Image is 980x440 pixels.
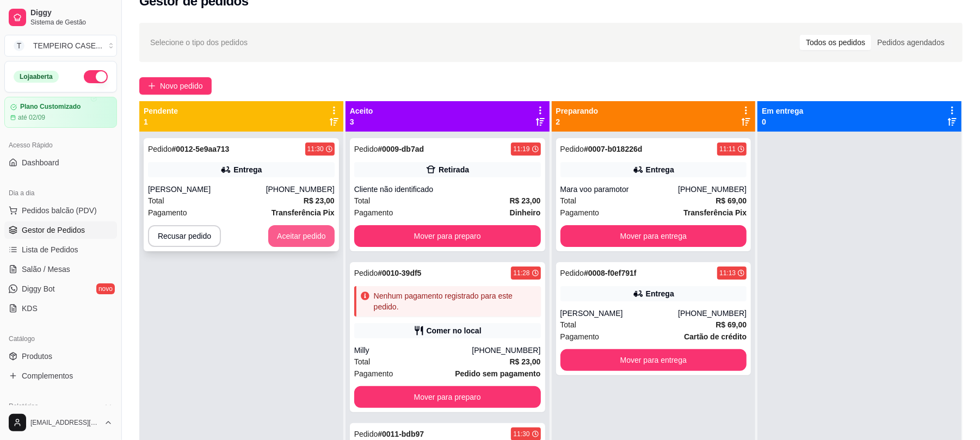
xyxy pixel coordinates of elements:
[719,269,736,277] div: 11:13
[455,369,540,378] strong: Pedido sem pagamento
[304,196,335,205] strong: R$ 23,00
[22,205,97,216] span: Pedidos balcão (PDV)
[4,330,117,348] div: Catálogo
[139,77,212,95] button: Novo pedido
[4,137,117,154] div: Acesso Rápido
[144,106,178,116] p: Pendente
[354,368,393,380] span: Pagamento
[560,145,584,153] span: Pedido
[427,325,482,336] div: Comer no local
[762,116,803,127] p: 0
[472,345,540,356] div: [PHONE_NUMBER]
[513,430,529,438] div: 11:30
[307,145,324,153] div: 11:30
[22,157,59,168] span: Dashboard
[354,356,371,368] span: Total
[560,308,679,319] div: [PERSON_NAME]
[4,221,117,239] a: Gestor de Pedidos
[378,430,424,438] strong: # 0011-bdb97
[22,351,52,362] span: Produtos
[584,145,642,153] strong: # 0007-b018226d
[14,40,24,51] span: T
[268,225,335,247] button: Aceitar pedido
[84,70,108,83] button: Alterar Status
[4,154,117,171] a: Dashboard
[513,269,529,277] div: 11:28
[4,202,117,219] button: Pedidos balcão (PDV)
[22,370,73,381] span: Complementos
[233,164,262,175] div: Entrega
[560,269,584,277] span: Pedido
[148,184,266,195] div: [PERSON_NAME]
[4,261,117,278] a: Salão / Mesas
[20,103,81,111] article: Plano Customizado
[439,164,469,175] div: Retirada
[354,145,378,153] span: Pedido
[4,35,117,57] button: Select a team
[350,106,373,116] p: Aceito
[560,195,577,207] span: Total
[4,280,117,298] a: Diggy Botnovo
[560,319,577,331] span: Total
[4,367,117,385] a: Complementos
[33,40,102,51] div: TEMPEIRO CASE ...
[510,208,541,217] strong: Dinheiro
[160,80,203,92] span: Novo pedido
[510,196,541,205] strong: R$ 23,00
[4,300,117,317] a: KDS
[30,418,100,427] span: [EMAIL_ADDRESS][DOMAIN_NAME]
[22,225,85,236] span: Gestor de Pedidos
[513,145,529,153] div: 11:19
[30,18,113,27] span: Sistema de Gestão
[272,208,335,217] strong: Transferência Pix
[266,184,335,195] div: [PHONE_NUMBER]
[4,4,117,30] a: DiggySistema de Gestão
[678,308,747,319] div: [PHONE_NUMBER]
[22,303,38,314] span: KDS
[378,145,424,153] strong: # 0009-db7ad
[354,225,541,247] button: Mover para preparo
[354,386,541,408] button: Mover para preparo
[646,288,674,299] div: Entrega
[560,225,747,247] button: Mover para entrega
[4,241,117,258] a: Lista de Pedidos
[560,207,600,219] span: Pagamento
[678,184,747,195] div: [PHONE_NUMBER]
[800,35,871,50] div: Todos os pedidos
[762,106,803,116] p: Em entrega
[144,116,178,127] p: 1
[354,345,472,356] div: Milly
[148,82,156,90] span: plus
[9,402,38,411] span: Relatórios
[4,410,117,436] button: [EMAIL_ADDRESS][DOMAIN_NAME]
[560,331,600,343] span: Pagamento
[354,269,378,277] span: Pedido
[14,71,59,83] div: Loja aberta
[18,113,45,122] article: até 02/09
[560,184,679,195] div: Mara voo paramotor
[374,290,537,312] div: Nenhum pagamento registrado para este pedido.
[148,225,221,247] button: Recusar pedido
[172,145,230,153] strong: # 0012-5e9aa713
[716,196,747,205] strong: R$ 69,00
[4,348,117,365] a: Produtos
[683,208,747,217] strong: Transferência Pix
[354,207,393,219] span: Pagamento
[4,97,117,128] a: Plano Customizadoaté 02/09
[148,145,172,153] span: Pedido
[354,430,378,438] span: Pedido
[22,264,70,275] span: Salão / Mesas
[22,283,55,294] span: Diggy Bot
[871,35,951,50] div: Pedidos agendados
[560,349,747,371] button: Mover para entrega
[510,357,541,366] strong: R$ 23,00
[354,195,371,207] span: Total
[556,116,599,127] p: 2
[646,164,674,175] div: Entrega
[584,269,637,277] strong: # 0008-f0ef791f
[350,116,373,127] p: 3
[150,36,248,48] span: Selecione o tipo dos pedidos
[148,195,164,207] span: Total
[148,207,187,219] span: Pagamento
[556,106,599,116] p: Preparando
